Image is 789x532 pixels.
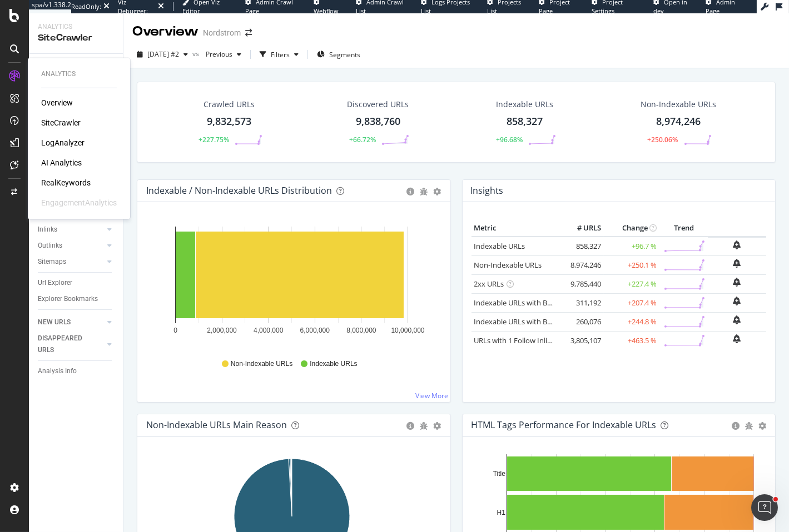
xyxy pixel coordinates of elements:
div: Analytics [41,69,117,79]
div: +66.72% [349,135,376,144]
a: Overview [41,97,73,108]
div: SiteCrawler [38,32,114,44]
div: Sitemaps [38,256,66,268]
div: bug [420,422,428,430]
button: Segments [312,46,365,63]
a: Sitemaps [38,256,104,268]
td: +463.5 % [604,331,659,350]
a: Indexable URLs [474,241,525,251]
td: 8,974,246 [559,255,604,274]
span: vs [192,49,201,58]
div: Url Explorer [38,277,72,289]
td: +207.4 % [604,293,659,312]
div: Outlinks [38,240,62,252]
div: Overview [132,22,199,41]
div: circle-info [407,422,415,430]
div: bell-plus [733,259,741,268]
td: 311,192 [559,293,604,312]
div: bell-plus [733,278,741,287]
iframe: Intercom live chat [751,494,778,521]
div: Indexable URLs [497,99,554,110]
div: circle-info [732,422,740,430]
span: Indexable URLs [310,359,357,369]
div: HTML Tags Performance for Indexable URLs [472,419,657,430]
div: NEW URLS [38,317,71,328]
div: Nordstrom [203,27,241,38]
div: gear [434,188,441,195]
a: Outlinks [38,240,104,252]
div: Discovered URLs [348,99,409,110]
a: Explorer Bookmarks [38,293,115,305]
span: Webflow [314,7,339,15]
div: Analytics [38,22,114,32]
td: 9,785,440 [559,274,604,293]
span: Non-Indexable URLs [231,359,292,369]
div: gear [758,422,766,430]
button: Previous [201,46,246,63]
div: Inlinks [38,224,57,235]
td: +96.7 % [604,237,659,256]
div: 9,832,573 [207,114,252,129]
text: 8,000,000 [346,327,376,334]
button: Filters [255,46,303,63]
text: Title [493,470,505,478]
div: DISAPPEARED URLS [38,333,94,356]
div: bell-plus [733,240,741,249]
a: View More [416,391,449,400]
div: Explorer Bookmarks [38,293,98,305]
div: gear [434,422,441,430]
td: +227.4 % [604,274,659,293]
text: 2,000,000 [207,327,237,334]
td: 858,327 [559,237,604,256]
span: Previous [201,49,232,59]
div: Filters [271,50,290,59]
a: RealKeywords [41,177,91,188]
div: bell-plus [733,297,741,305]
a: URLs with 1 Follow Inlink [474,335,556,345]
div: Indexable / Non-Indexable URLs Distribution [146,185,332,196]
a: Indexable URLs with Bad H1 [474,298,567,308]
div: +96.68% [496,135,523,144]
div: 8,974,246 [656,114,701,129]
text: 0 [173,327,177,334]
text: 10,000,000 [391,327,424,334]
div: bug [420,188,428,195]
a: SiteCrawler [41,117,81,128]
div: ReadOnly: [71,2,101,11]
button: [DATE] #2 [132,46,192,63]
a: 2xx URLs [474,279,504,289]
div: circle-info [407,188,415,195]
div: Analysis Info [38,365,77,377]
td: 260,076 [559,312,604,331]
div: Non-Indexable URLs [641,99,716,110]
svg: A chart. [146,220,438,349]
a: NEW URLS [38,317,104,328]
text: H1 [497,509,505,516]
div: +227.75% [199,135,229,144]
div: arrow-right-arrow-left [245,29,252,37]
a: Url Explorer [38,277,115,289]
text: 4,000,000 [254,327,284,334]
a: Analysis Info [38,365,115,377]
div: Non-Indexable URLs Main Reason [146,419,287,430]
a: DISAPPEARED URLS [38,333,104,356]
a: EngagementAnalytics [41,197,117,208]
div: +250.06% [648,135,678,144]
div: bell-plus [733,334,741,343]
th: # URLS [559,220,604,237]
span: 2025 Oct. 2nd #2 [147,49,179,59]
a: LogAnalyzer [41,137,85,148]
div: 858,327 [507,114,543,129]
th: Metric [472,220,560,237]
a: AI Analytics [41,157,82,168]
div: Crawled URLs [204,99,255,110]
div: bell-plus [733,315,741,324]
th: Trend [659,220,708,237]
a: Inlinks [38,224,104,235]
h4: Insights [471,183,504,198]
